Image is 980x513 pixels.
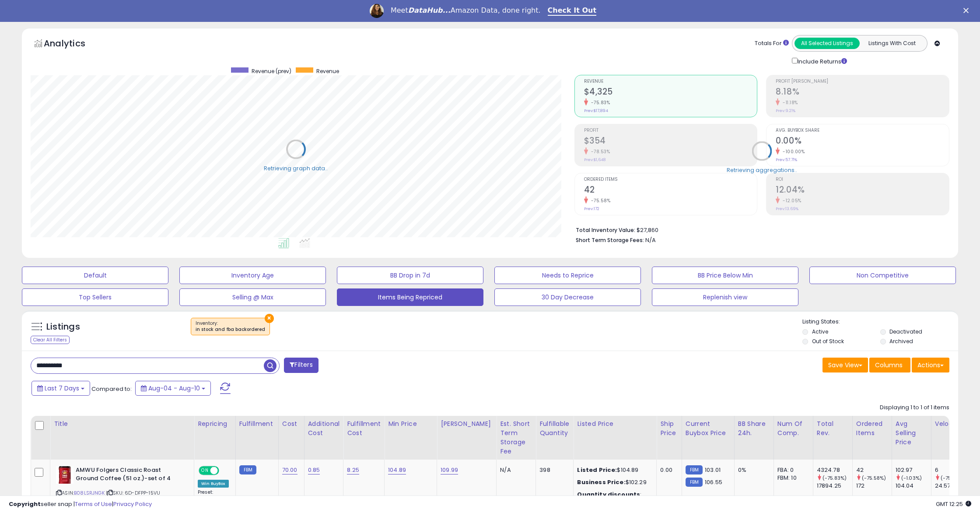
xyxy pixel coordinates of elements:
small: (-1.03%) [901,474,922,481]
div: in stock and fba backordered [196,327,265,333]
div: 17894.25 [817,482,852,490]
a: 8.25 [347,466,359,474]
span: | SKU: 6D-DFPP-15VU [106,489,160,496]
img: 414LOBPCm8L._SL40_.jpg [56,466,73,484]
button: Listings With Cost [859,38,924,49]
small: (-75.58%) [941,474,965,481]
button: Replenish view [652,288,798,306]
a: 0.85 [308,466,320,474]
div: Num of Comp. [777,419,809,438]
label: Active [812,328,828,335]
div: Min Price [388,419,433,429]
button: Columns [869,358,910,372]
h5: Analytics [44,37,102,52]
div: 398 [539,466,567,474]
div: ASIN: [56,466,187,507]
div: Title [54,419,190,429]
a: B08LSRJNGK [74,489,105,497]
small: FBM [686,465,703,474]
div: 172 [856,482,892,490]
button: All Selected Listings [794,38,860,49]
div: Est. Short Term Storage Fee [500,419,532,456]
div: 6 [935,466,970,474]
div: Include Returns [785,56,857,66]
b: Listed Price: [577,466,617,474]
span: 2025-08-18 12:25 GMT [936,500,971,508]
button: Default [22,267,168,284]
span: Compared to: [91,385,132,393]
div: Cost [282,419,301,429]
div: Clear All Filters [31,336,70,344]
div: $104.89 [577,466,650,474]
small: (-75.83%) [822,474,847,481]
span: OFF [218,467,232,474]
button: BB Price Below Min [652,267,798,284]
div: Velocity [935,419,967,429]
span: Columns [875,361,903,369]
p: Listing States: [802,318,958,326]
div: FBM: 10 [777,474,806,482]
button: Items Being Repriced [337,288,483,306]
div: Retrieving graph data.. [264,164,328,172]
span: Aug-04 - Aug-10 [148,384,200,393]
i: DataHub... [408,6,451,14]
small: FBM [239,465,256,474]
span: 106.55 [705,478,722,486]
div: Meet Amazon Data, done right. [391,6,541,15]
div: Fulfillment Cost [347,419,381,438]
span: ON [199,467,210,474]
span: Inventory : [196,320,265,333]
button: × [265,314,274,323]
div: 0% [738,466,767,474]
div: Win BuyBox [198,480,229,488]
button: Selling @ Max [179,288,326,306]
div: Ordered Items [856,419,888,438]
span: 103.01 [705,466,721,474]
b: AMWU Folgers Classic Roast Ground Coffee (51 oz.)-set of 4 [76,466,182,485]
a: Terms of Use [75,500,112,508]
button: Inventory Age [179,267,326,284]
div: 4324.78 [817,466,852,474]
a: 109.99 [441,466,458,474]
label: Out of Stock [812,337,844,345]
div: Preset: [198,489,229,509]
div: 42 [856,466,892,474]
div: BB Share 24h. [738,419,770,438]
b: Quantity discounts [577,490,640,499]
div: Current Buybox Price [686,419,731,438]
a: Privacy Policy [113,500,152,508]
div: Additional Cost [308,419,340,438]
div: seller snap | | [9,500,152,509]
button: Actions [912,358,949,372]
div: Close [963,8,972,13]
strong: Copyright [9,500,41,508]
button: Filters [284,358,318,373]
button: Save View [822,358,868,372]
span: Last 7 Days [45,384,79,393]
small: (-75.58%) [862,474,886,481]
h5: Listings [46,321,80,333]
div: $102.29 [577,478,650,486]
b: Business Price: [577,478,625,486]
div: Fulfillable Quantity [539,419,570,438]
button: 30 Day Decrease [494,288,641,306]
div: Total Rev. [817,419,849,438]
button: Top Sellers [22,288,168,306]
button: BB Drop in 7d [337,267,483,284]
div: Retrieving aggregations.. [727,166,797,174]
div: 0.00 [660,466,675,474]
div: Avg Selling Price [896,419,927,447]
div: N/A [500,466,529,474]
button: Last 7 Days [31,381,90,396]
div: 104.04 [896,482,931,490]
div: [PERSON_NAME] [441,419,493,429]
div: Listed Price [577,419,653,429]
label: Deactivated [889,328,922,335]
div: : [577,491,650,499]
div: Fulfillment [239,419,275,429]
a: Check It Out [548,6,597,16]
div: Displaying 1 to 1 of 1 items [880,404,949,412]
div: Repricing [198,419,232,429]
small: FBM [686,478,703,487]
a: 104.89 [388,466,406,474]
